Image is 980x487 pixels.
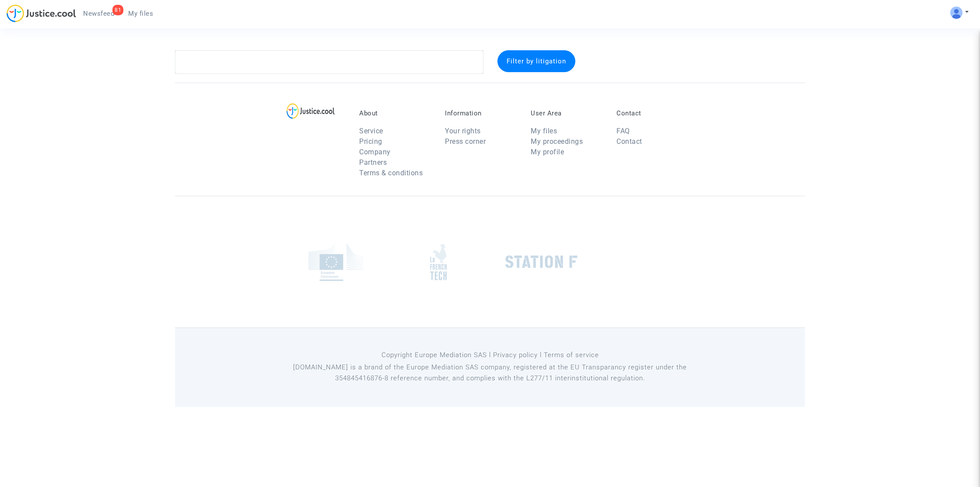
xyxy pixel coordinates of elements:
[950,7,962,19] img: ALV-UjV5hOg1DK_6VpdGyI3GiCsbYcKFqGYcyigr7taMTixGzq57m2O-mEoJuuWBlO_HCk8JQ1zztKhP13phCubDFpGEbboIp...
[287,103,335,119] img: logo-lg.svg
[430,243,447,281] img: french_tech.png
[359,109,432,117] p: About
[359,148,391,156] a: Company
[505,255,577,268] img: stationf.png
[83,10,114,17] span: Newsfeed
[507,57,566,65] span: Filter by litigation
[359,137,382,146] a: Pricing
[128,10,153,17] span: My files
[112,5,123,15] div: 81
[308,243,363,281] img: europe_commision.png
[121,7,160,20] a: My files
[531,109,603,117] p: User Area
[359,158,387,167] a: Partners
[445,109,518,117] p: Information
[531,148,564,156] a: My profile
[291,362,689,384] p: [DOMAIN_NAME] is a brand of the Europe Mediation SAS company, registered at the EU Transparancy r...
[359,127,383,135] a: Service
[359,169,423,177] a: Terms & conditions
[291,350,689,361] p: Copyright Europe Mediation SAS l Privacy policy l Terms of service
[7,4,76,22] img: jc-logo.svg
[531,137,583,146] a: My proceedings
[616,127,630,135] a: FAQ
[616,109,689,117] p: Contact
[445,137,486,146] a: Press corner
[76,7,121,20] a: 81Newsfeed
[445,127,481,135] a: Your rights
[531,127,557,135] a: My files
[616,137,642,146] a: Contact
